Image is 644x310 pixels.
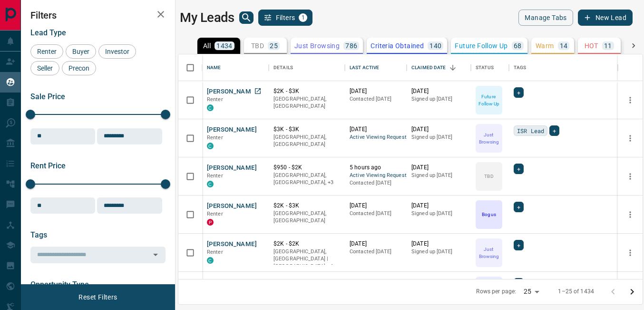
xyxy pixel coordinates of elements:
p: Contacted [DATE] [350,248,402,256]
button: more [623,93,637,107]
span: Renter [207,96,223,103]
p: [DATE] [411,87,466,95]
p: Just Browsing [477,131,501,145]
span: Buyer [69,48,93,55]
div: Claimed Date [407,54,471,81]
button: more [623,246,637,260]
p: 25 [270,42,278,49]
span: Precon [65,64,93,72]
p: $2K - $2K [273,240,340,248]
p: All [203,42,211,49]
span: Lead Type [30,28,66,37]
div: Tags [509,54,618,81]
div: + [514,164,524,174]
div: Last Active [345,54,407,81]
p: Future Follow Up [455,42,507,49]
span: Renter [207,173,223,179]
button: [PERSON_NAME] [207,125,257,134]
p: [DATE] [411,202,466,210]
button: New Lead [578,10,633,26]
h2: Filters [30,10,166,21]
span: + [517,240,520,250]
p: Rows per page: [476,288,516,296]
button: Reset Filters [72,289,123,305]
p: Signed up [DATE] [411,134,466,141]
p: [DATE] [411,125,466,134]
div: + [514,202,524,212]
div: condos.ca [207,257,214,264]
span: Seller [34,64,56,72]
div: Seller [30,61,59,75]
span: + [517,279,520,288]
p: Toronto [273,248,340,270]
span: Renter [207,249,223,255]
span: ISR Lead [517,126,544,135]
div: Status [471,54,509,81]
div: Claimed Date [411,54,446,81]
div: Renter [30,44,63,59]
p: HOT [585,42,598,49]
p: $2K - $3K [273,87,340,95]
button: [PERSON_NAME] [207,164,257,173]
p: $950 - $2K [273,164,340,172]
p: Criteria Obtained [371,42,424,49]
div: 25 [520,285,543,299]
p: Just Browsing [477,246,501,260]
p: Signed up [DATE] [411,248,466,256]
p: Signed up [DATE] [411,172,466,179]
div: Investor [98,44,136,59]
button: more [623,131,637,145]
p: [GEOGRAPHIC_DATA], [GEOGRAPHIC_DATA] [273,134,340,148]
button: [PERSON_NAME] [207,278,257,287]
p: TBD [484,173,493,180]
span: Renter [34,48,60,55]
span: Opportunity Type [30,280,89,289]
span: + [553,126,556,135]
p: Contacted [DATE] [350,95,402,103]
p: Signed up [DATE] [411,95,466,103]
p: Signed up [DATE] [411,210,466,217]
div: + [514,278,524,289]
div: condos.ca [207,104,214,111]
button: search button [239,11,254,24]
span: + [517,202,520,212]
div: Precon [62,61,96,75]
div: condos.ca [207,181,214,187]
p: Contacted [DATE] [350,210,402,217]
button: [PERSON_NAME] [207,202,257,211]
p: [DATE] [350,202,402,210]
p: 5 hours ago [350,164,402,172]
p: $2K - $4K [273,278,340,286]
span: Sale Price [30,92,65,101]
span: Active Viewing Request [350,172,402,180]
p: Warm [536,42,554,49]
button: Manage Tabs [518,10,573,26]
span: Rent Price [30,161,66,170]
div: property.ca [207,219,214,226]
p: [GEOGRAPHIC_DATA], [GEOGRAPHIC_DATA] [273,210,340,225]
p: Bogus [482,211,496,218]
p: [DATE] [411,278,466,286]
p: 1434 [216,42,233,49]
div: Tags [514,54,527,81]
p: Contacted [DATE] [350,179,402,187]
p: [DATE] [411,240,466,248]
p: [DATE] [350,240,402,248]
p: [DATE] [411,164,466,172]
div: Name [207,54,221,81]
span: + [517,164,520,174]
span: 1 [300,14,306,21]
span: + [517,88,520,97]
div: Last Active [350,54,379,81]
div: Status [476,54,494,81]
div: + [514,87,524,98]
p: 140 [429,42,441,49]
p: 1–25 of 1434 [558,288,594,296]
div: Name [202,54,269,81]
span: Active Viewing Request [350,134,402,142]
span: Renter [207,134,223,141]
p: [DATE] [350,278,402,286]
button: [PERSON_NAME] [207,240,257,249]
a: Open in New Tab [252,85,264,97]
p: TBD [251,42,264,49]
